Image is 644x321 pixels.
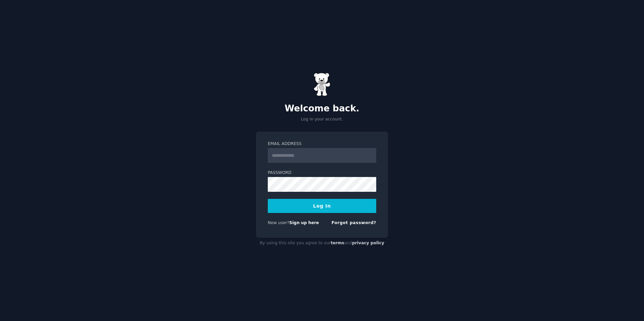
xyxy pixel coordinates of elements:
h2: Welcome back. [256,103,388,114]
p: Log in your account. [256,116,388,122]
a: privacy policy [352,241,384,245]
button: Log In [268,199,376,213]
div: By using this site you agree to our and [256,238,388,249]
span: New user? [268,220,289,225]
label: Email Address [268,141,376,147]
a: terms [331,241,344,245]
a: Sign up here [289,220,319,225]
img: Gummy Bear [314,73,330,96]
label: Password [268,170,376,176]
a: Forgot password? [331,220,376,225]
